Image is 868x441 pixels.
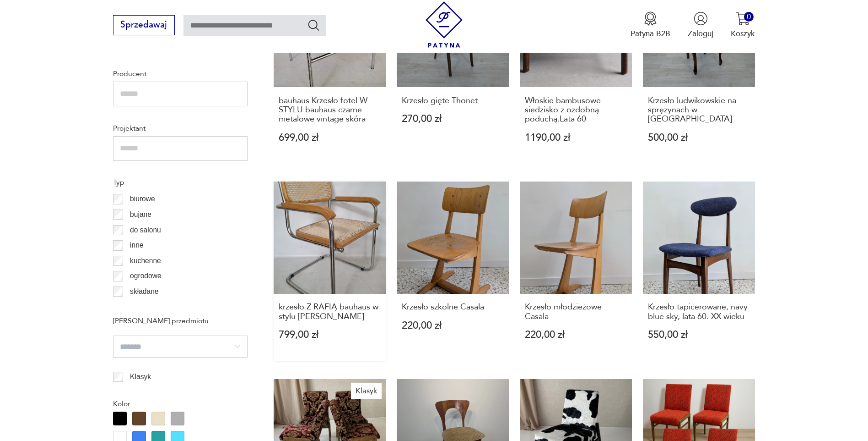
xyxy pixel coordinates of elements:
[631,28,670,39] p: Patyna B2B
[113,315,248,327] p: [PERSON_NAME] przedmiotu
[130,239,143,251] p: inne
[130,255,161,267] p: kuchenne
[113,176,248,188] p: Typ
[520,182,632,361] a: Krzesło młodzieżowe CasalaKrzesło młodzieżowe Casala220,00 zł
[631,11,670,39] a: Ikona medaluPatyna B2B
[130,371,151,383] p: Klasyk
[631,11,670,39] button: Patyna B2B
[113,122,248,134] p: Projektant
[402,303,504,312] h3: Krzesło szkolne Casala
[113,68,248,80] p: Producent
[130,209,151,220] p: bujane
[744,12,754,22] div: 0
[525,303,627,321] h3: Krzesło młodzieżowe Casala
[688,28,713,39] p: Zaloguj
[688,11,713,39] button: Zaloguj
[130,224,161,236] p: do salonu
[731,11,755,39] button: 0Koszyk
[130,270,162,282] p: ogrodowe
[525,330,627,340] p: 220,00 zł
[731,28,755,39] p: Koszyk
[402,114,504,124] p: 270,00 zł
[279,330,381,340] p: 799,00 zł
[397,182,509,361] a: Krzesło szkolne CasalaKrzesło szkolne Casala220,00 zł
[130,193,155,205] p: biurowe
[421,1,467,48] img: Patyna - sklep z meblami i dekoracjami vintage
[736,11,750,26] img: Ikona koszyka
[648,133,750,143] p: 500,00 zł
[402,321,504,331] p: 220,00 zł
[130,54,167,66] p: Czechy ( 22 )
[402,96,504,105] h3: Krzesło gięte Thonet
[113,398,248,410] p: Kolor
[113,22,175,29] a: Sprzedawaj
[525,96,627,124] h3: Włoskie bambusowe siedzisko z ozdobną poduchą.Lata 60
[648,303,750,321] h3: Krzesło tapicerowane, navy blue sky, lata 60. XX wieku
[643,182,755,361] a: Krzesło tapicerowane, navy blue sky, lata 60. XX wiekuKrzesło tapicerowane, navy blue sky, lata 6...
[307,18,320,32] button: Szukaj
[648,330,750,340] p: 550,00 zł
[113,15,175,35] button: Sprzedawaj
[279,303,381,321] h3: krzesło Z RAFIĄ bauhaus w stylu [PERSON_NAME]
[279,133,381,143] p: 699,00 zł
[279,96,381,124] h3: bauhaus Krzesło fotel W STYLU bauhaus czarne metalowe vintage skóra
[525,133,627,143] p: 1190,00 zł
[648,96,750,124] h3: Krzesło ludwikowskie na sprężynach w [GEOGRAPHIC_DATA]
[130,301,152,313] p: taboret
[643,11,658,26] img: Ikona medalu
[130,286,158,298] p: składane
[694,11,708,26] img: Ikonka użytkownika
[274,182,386,361] a: krzesło Z RAFIĄ bauhaus w stylu MARCEL BREUERkrzesło Z RAFIĄ bauhaus w stylu [PERSON_NAME]799,00 zł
